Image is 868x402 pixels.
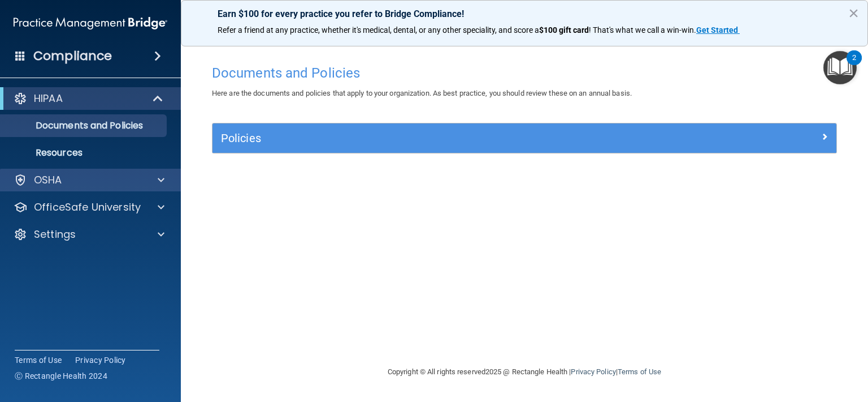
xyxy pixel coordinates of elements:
img: PMB logo [14,12,167,35]
p: Earn $100 for every practice you refer to Bridge Compliance! [218,8,831,19]
h4: Compliance [33,48,112,64]
a: Privacy Policy [75,354,126,366]
h4: Documents and Policies [212,66,837,80]
span: Here are the documents and policies that apply to your organization. As best practice, you should... [212,89,632,97]
span: Refer a friend at any practice, whether it's medical, dental, or any other speciality, and score a [218,25,539,35]
span: Ⓒ Rectangle Health 2024 [15,370,107,382]
a: OSHA [14,173,164,187]
div: 2 [852,58,856,72]
strong: $100 gift card [539,25,589,35]
a: Get Started [696,25,740,35]
p: Resources [7,147,162,159]
a: OfficeSafe University [14,200,164,214]
a: HIPAA [14,92,164,105]
strong: Get Started [696,25,738,35]
p: HIPAA [34,92,63,105]
h5: Policies [221,132,672,144]
a: Terms of Use [618,367,661,376]
span: ! That's what we call a win-win. [589,25,696,35]
a: Terms of Use [15,354,62,366]
button: Open Resource Center, 2 new notifications [823,51,857,84]
button: Close [848,4,859,22]
a: Privacy Policy [571,367,615,376]
p: OfficeSafe University [34,200,141,214]
p: Documents and Policies [7,120,162,131]
div: Copyright © All rights reserved 2025 @ Rectangle Health | | [318,354,731,390]
a: Policies [221,129,828,147]
p: OSHA [34,173,62,187]
a: Settings [14,228,164,241]
p: Settings [34,228,76,241]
